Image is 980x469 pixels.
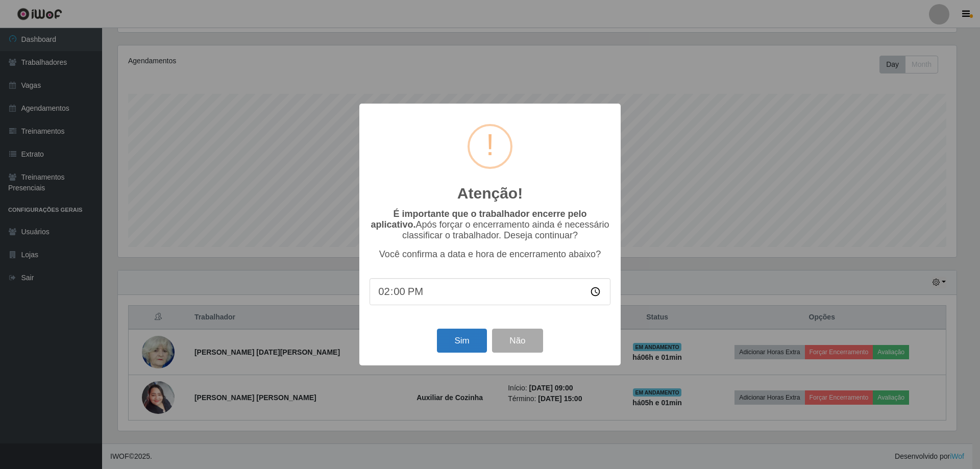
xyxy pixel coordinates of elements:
[492,329,543,353] button: Não
[457,184,523,203] h2: Atenção!
[371,209,586,230] b: É importante que o trabalhador encerre pelo aplicativo.
[370,249,610,260] p: Você confirma a data e hora de encerramento abaixo?
[370,209,610,241] p: Após forçar o encerramento ainda é necessário classificar o trabalhador. Deseja continuar?
[437,329,486,353] button: Sim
